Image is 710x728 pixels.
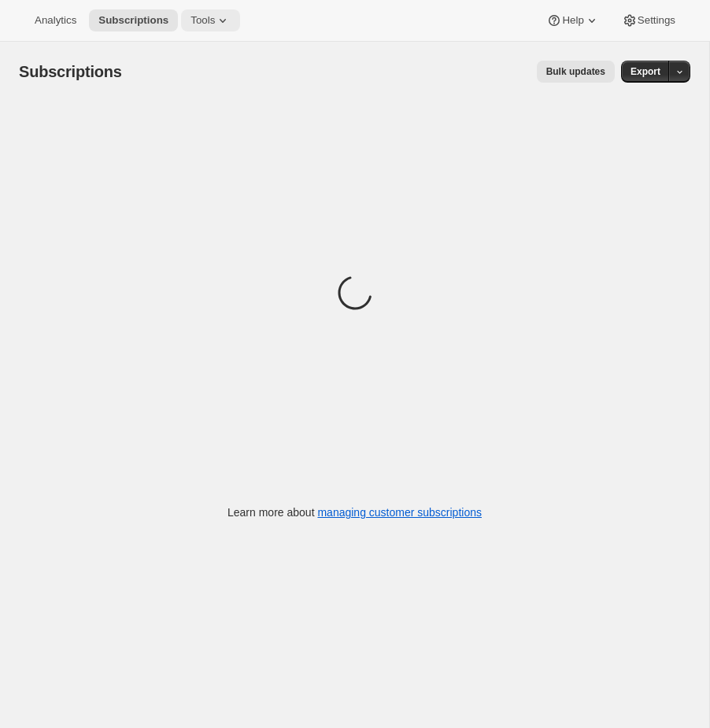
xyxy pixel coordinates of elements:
[537,9,608,31] button: Help
[98,14,168,27] span: Subscriptions
[181,9,240,31] button: Tools
[227,504,482,520] p: Learn more about
[562,14,583,27] span: Help
[621,61,670,83] button: Export
[546,65,605,78] span: Bulk updates
[630,65,660,78] span: Export
[25,9,86,31] button: Analytics
[190,14,215,27] span: Tools
[638,14,675,27] span: Settings
[612,9,685,31] button: Settings
[19,63,122,80] span: Subscriptions
[89,9,178,31] button: Subscriptions
[35,14,76,27] span: Analytics
[537,61,615,83] button: Bulk updates
[317,506,482,519] a: managing customer subscriptions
